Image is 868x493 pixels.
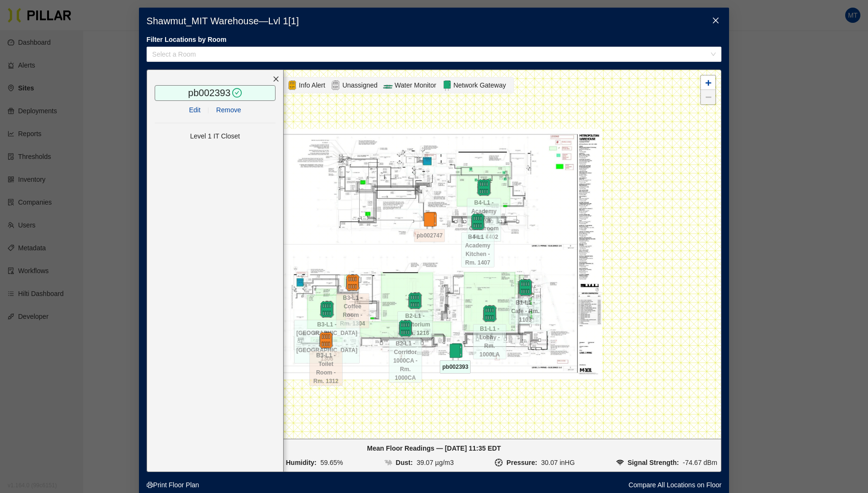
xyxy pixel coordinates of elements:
span: close [273,76,279,82]
button: Close [702,8,729,34]
img: pod-offline.df94d192.svg [317,332,335,349]
img: pod-online.97050380.svg [475,179,493,196]
li: -74.67 dBm [616,457,718,468]
span: Water Monitor [393,80,438,90]
div: Dust: [396,457,413,468]
span: + [705,77,711,89]
img: Alert [287,79,297,91]
span: Unassigned [340,80,379,90]
img: gateway-offline.d96533cd.svg [421,212,438,229]
img: pod-online.97050380.svg [469,213,486,230]
span: B3-L1 - [GEOGRAPHIC_DATA] - [GEOGRAPHIC_DATA] 1306 [294,320,360,364]
div: B4-L1 - Academy Kitchen - Rm. 1407 [461,213,494,230]
a: printerPrint Floor Plan [147,480,199,490]
div: pb002393 [439,343,472,349]
img: gateway-online.42bf373e.svg [447,343,464,360]
label: Filter Locations by Room [147,35,721,45]
span: B4-L1 - Academy Kitchen - Rm. 1407 [461,232,494,267]
span: B1-L1 - Lobby - Rm. 1000LA [473,324,506,359]
span: close [712,17,720,24]
p: Level 1 IT Closet [155,131,276,141]
a: Zoom in [701,76,715,90]
span: − [705,91,711,103]
span: B1-L1 - Cafe - Rm. 1103 [509,298,542,325]
span: pb002747 [414,229,445,242]
div: B2-L1 - Auditorium - Rm. 1216 [398,292,432,309]
div: Mean Floor Readings — [DATE] 11:35 EDT [151,443,717,454]
div: Signal Strength: [628,457,679,468]
span: B2-L1 - Auditorium - Rm. 1216 [397,311,433,338]
div: B1-L1 - Cafe - Rm. 1103 [509,279,542,296]
span: B3-L1 - Coffee Room - Rm. 1304 [336,293,369,328]
img: Unassigned [331,79,340,91]
div: B1-L1 - Lobby - Rm. 1000LA [473,305,506,322]
a: Compare All Locations on Floor [629,480,721,490]
span: B2-L1 - Corridor 1000CA - Rm. 1000CA [389,339,422,383]
span: Remove [216,105,241,115]
div: B3-L1 - Toilet Room - Rm. 1312 [309,332,343,349]
img: pod-offline.df94d192.svg [344,274,361,291]
div: pb002747 [413,212,446,217]
img: SIGNAL_RSSI [616,459,624,466]
li: 39.07 µg/m3 [385,457,454,468]
div: B4-L1 - Academy Large Classroom - Rm. 1402 [467,179,501,196]
h3: Shawmut_MIT Warehouse — Lvl 1 [ 1 ] [147,15,721,27]
span: printer [147,482,153,488]
span: pb002393 [440,360,471,374]
span: check-circle [230,88,242,98]
img: pod-online.97050380.svg [406,292,424,309]
div: B3-L1 - [GEOGRAPHIC_DATA] - [GEOGRAPHIC_DATA] 1306 [310,301,344,318]
span: Info Alert [297,80,327,90]
li: 59.65% [275,457,343,468]
div: Pressure: [506,457,537,468]
div: B3-L1 - Coffee Room - Rm. 1304 [336,274,369,291]
img: Network Gateway [442,79,452,91]
img: pod-online.97050380.svg [397,320,414,337]
img: pod-online.97050380.svg [318,301,335,318]
div: B2-L1 - Corridor 1000CA - Rm. 1000CA [389,320,422,337]
img: pod-online.97050380.svg [481,305,498,322]
a: pb002393 [188,88,230,98]
div: Humidity: [286,457,317,468]
img: PRESSURE [495,459,503,466]
img: Flow-Monitor [383,79,393,91]
img: pod-online.97050380.svg [517,279,534,296]
span: B3-L1 - Toilet Room - Rm. 1312 [309,351,343,386]
span: Network Gateway [452,80,508,90]
li: 30.07 inHG [495,457,574,468]
span: B4-L1 - Academy Large Classroom - Rm. 1402 [467,198,501,242]
a: Edit [189,106,200,114]
img: DUST [385,459,392,466]
a: Zoom out [701,90,715,104]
